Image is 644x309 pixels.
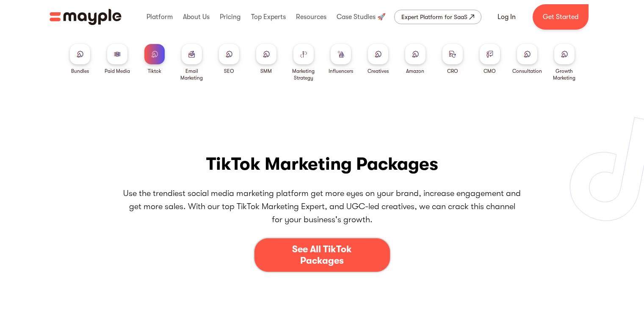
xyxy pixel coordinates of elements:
a: Growth Marketing [549,44,580,81]
div: Resources [294,3,329,30]
a: SMM [256,44,276,74]
div: Marketing Strategy [288,68,319,81]
div: Platform [144,3,175,30]
a: Paid Media [105,44,130,74]
a: Expert Platform for SaaS [394,10,481,24]
a: Marketing Strategy [288,44,319,81]
a: Bundles [70,44,90,74]
div: See All TikTok Packages [280,244,364,266]
a: CRO [442,44,463,74]
a: home [50,9,122,25]
a: See All TikTok Packages [254,238,390,272]
a: Amazon [405,44,426,74]
a: SEO [219,44,239,74]
div: Growth Marketing [549,68,580,81]
div: SMM [260,68,272,74]
div: Tiktok [148,68,161,74]
div: Top Experts [249,3,288,30]
a: CMO [480,44,500,74]
div: SEO [224,68,234,74]
div: About Us [181,3,212,30]
a: Get Started [533,4,589,30]
div: Email Marketing [177,68,207,81]
div: Pricing [218,3,243,30]
div: Creatives [368,68,389,74]
a: Email Marketing [177,44,207,81]
a: Creatives [368,44,389,74]
div: Bundles [71,68,89,74]
div: Influencers [329,68,353,74]
div: Paid Media [105,68,130,74]
div: Expert Platform for SaaS [401,12,467,22]
a: Consultation [512,44,542,74]
div: Consultation [512,68,542,74]
div: CMO [484,68,496,74]
p: Use the trendiest social media marketing platform get more eyes on your brand, increase engagemen... [123,187,521,226]
h1: TikTok Marketing Packages [206,153,438,174]
img: Mayple logo [50,9,122,25]
a: Tiktok [144,44,165,74]
a: Log In [487,7,526,27]
div: Amazon [406,68,424,74]
div: CRO [447,68,458,74]
a: Influencers [329,44,353,74]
